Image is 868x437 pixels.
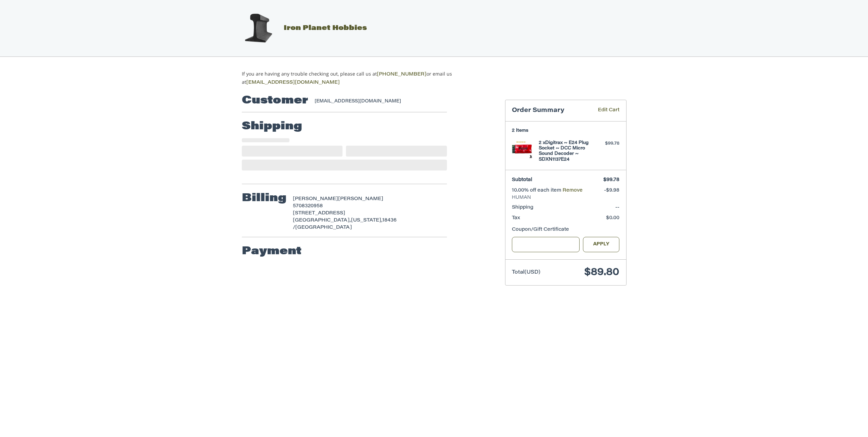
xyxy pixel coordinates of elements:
[583,237,620,252] button: Apply
[606,216,619,221] span: $0.00
[284,25,367,32] span: Iron Planet Hobbies
[293,211,345,216] span: [STREET_ADDRESS]
[512,178,532,182] span: Subtotal
[246,80,340,85] a: [EMAIL_ADDRESS][DOMAIN_NAME]
[242,245,302,258] h2: Payment
[242,94,308,108] h2: Customer
[615,205,619,210] span: --
[351,218,382,223] span: [US_STATE],
[512,216,520,221] span: Tax
[293,204,323,209] span: 5708320958
[512,194,619,201] span: HUMAN
[338,197,383,201] span: [PERSON_NAME]
[512,107,588,115] h3: Order Summary
[539,140,591,162] h4: 2 x Digitrax ~ E24 Plug Socket ~ DCC Micro Sound Decoder ~ SDXN1137E24
[242,120,302,133] h2: Shipping
[234,25,367,32] a: Iron Planet Hobbies
[512,188,563,193] span: 10.00% off each item
[512,128,619,133] h3: 2 Items
[512,205,533,210] span: Shipping
[563,188,583,193] a: Remove
[512,270,540,275] span: Total (USD)
[241,11,275,45] img: Iron Planet Hobbies
[315,98,440,105] div: [EMAIL_ADDRESS][DOMAIN_NAME]
[242,70,473,86] p: If you are having any trouble checking out, please call us at or email us at
[377,72,427,77] a: [PHONE_NUMBER]
[295,225,352,230] span: [GEOGRAPHIC_DATA]
[588,107,619,115] a: Edit Cart
[512,226,619,233] div: Coupon/Gift Certificate
[242,192,286,205] h2: Billing
[604,188,619,193] span: -$9.98
[603,178,619,182] span: $99.78
[512,237,580,252] input: Gift Certificate or Coupon Code
[293,218,351,223] span: [GEOGRAPHIC_DATA],
[293,197,338,201] span: [PERSON_NAME]
[592,140,619,147] div: $99.78
[584,268,619,278] span: $89.80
